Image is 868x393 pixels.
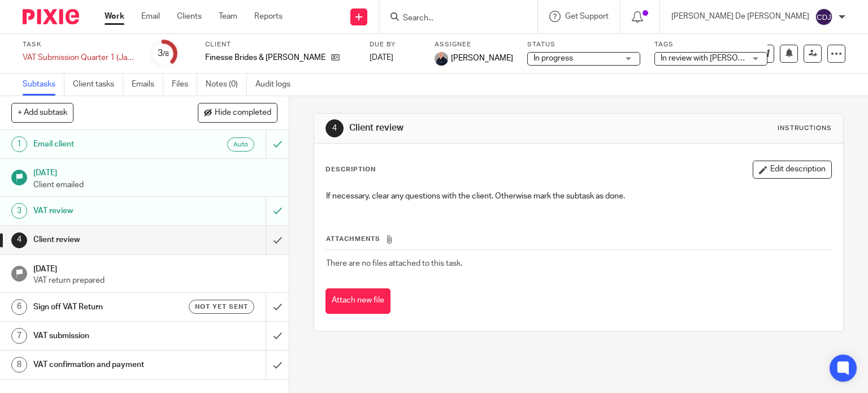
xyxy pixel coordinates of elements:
[205,40,355,49] label: Client
[158,47,169,60] div: 3
[11,299,27,315] div: 6
[33,261,277,275] h1: [DATE]
[33,327,181,344] h1: VAT submission
[435,52,448,66] img: IMG_8745-0021-copy.jpg
[177,11,202,22] a: Clients
[325,119,344,137] div: 4
[11,232,27,248] div: 4
[778,124,832,133] div: Instructions
[23,9,79,24] img: Pixie
[11,203,27,219] div: 3
[402,14,504,24] input: Search
[33,299,181,316] h1: Sign off VAT Return
[11,328,27,344] div: 7
[73,74,123,96] a: Client tasks
[195,302,248,312] span: Not yet sent
[163,51,169,57] small: /8
[326,191,832,202] p: If necessary, clear any questions with the client. Otherwise mark the subtask as done.
[254,11,283,22] a: Reports
[205,52,325,63] p: Finesse Brides & [PERSON_NAME] Ltd
[33,165,277,179] h1: [DATE]
[661,54,772,62] span: In review with [PERSON_NAME]
[33,231,181,248] h1: Client review
[33,275,277,286] p: VAT return prepared
[565,12,609,20] span: Get Support
[435,40,513,49] label: Assignee
[654,40,767,49] label: Tags
[370,40,420,49] label: Due by
[349,122,602,134] h1: Client review
[370,54,393,62] span: [DATE]
[325,288,390,314] button: Attach new file
[11,103,73,122] button: + Add subtask
[533,54,573,62] span: In progress
[141,11,160,22] a: Email
[671,11,809,22] p: [PERSON_NAME] De [PERSON_NAME]
[105,11,124,22] a: Work
[227,137,254,152] div: Auto
[815,8,833,26] img: svg%3E
[326,236,380,242] span: Attachments
[172,74,197,96] a: Files
[23,74,64,96] a: Subtasks
[23,52,136,63] div: VAT Submission Quarter 1 (Jan/Apr/Jul/Oct)
[33,356,181,373] h1: VAT confirmation and payment
[527,40,640,49] label: Status
[11,136,27,152] div: 1
[33,202,181,219] h1: VAT review
[132,74,163,96] a: Emails
[325,165,376,174] p: Description
[219,11,237,22] a: Team
[33,136,181,153] h1: Email client
[23,40,136,49] label: Task
[198,103,277,122] button: Hide completed
[753,161,832,179] button: Edit description
[255,74,299,96] a: Audit logs
[451,53,513,64] span: [PERSON_NAME]
[33,179,277,191] p: Client emailed
[215,109,271,118] span: Hide completed
[326,260,462,267] span: There are no files attached to this task.
[206,74,247,96] a: Notes (0)
[11,357,27,373] div: 8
